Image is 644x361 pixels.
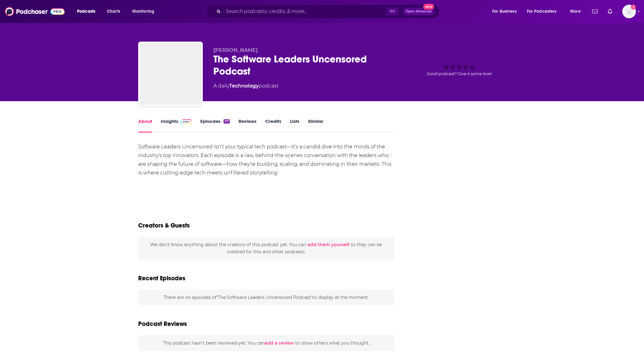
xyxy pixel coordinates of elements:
div: A daily podcast [213,82,279,90]
div: Search podcasts, credits, & more... [212,4,446,19]
a: Similar [308,118,323,133]
span: We don't know anything about the creators of this podcast yet . You can so they can be credited f... [150,242,382,254]
svg: Add a profile image [631,5,636,10]
div: 117 [224,119,230,124]
span: For Podcasters [527,7,557,16]
div: Software Leaders Uncensored isn’t your typical tech podcast—it’s a candid dive into the minds of ... [138,142,394,177]
a: Reviews [238,118,256,133]
div: Good podcast? Give it some love! [413,47,506,86]
button: add them yourself [307,242,349,247]
button: open menu [73,7,103,16]
a: InsightsPodchaser Pro [161,118,192,133]
button: Open AdvancedNew [403,8,434,15]
img: User Profile [622,5,636,18]
button: open menu [128,7,162,16]
a: Charts [103,7,124,16]
h3: Podcast Reviews [138,320,187,328]
span: This podcast hasn't been reviewed yet. You can to show others what you thought. [163,340,370,346]
button: open menu [523,7,566,16]
span: [PERSON_NAME] [213,47,258,53]
img: Podchaser - Follow, Share and Rate Podcasts [5,6,65,17]
span: Monitoring [132,7,154,16]
span: More [570,7,581,16]
span: Charts [107,7,120,16]
span: ⌘ K [387,7,398,16]
button: open menu [566,7,588,16]
a: About [138,118,152,133]
button: add a review [265,340,294,346]
span: New [423,4,434,10]
a: Episodes117 [200,118,230,133]
a: Technology [229,83,259,89]
span: Good podcast? Give it some love! [427,71,492,76]
img: Podchaser Pro [181,119,192,124]
a: Show notifications dropdown [605,6,615,17]
span: For Business [492,7,517,16]
a: Lists [290,118,299,133]
button: open menu [488,7,524,16]
button: Show profile menu [622,5,636,18]
input: Search podcasts, credits, & more... [223,7,387,16]
span: Open Advanced [406,10,432,13]
span: There are no episodes of "The Software Leaders Uncensored Podcast" to display at the moment. [164,295,369,300]
span: Logged in as jennevievef [622,5,636,18]
h2: Creators & Guests [138,222,190,229]
a: Credits [265,118,281,133]
h2: Recent Episodes [138,274,185,282]
span: Podcasts [77,7,95,16]
a: Show notifications dropdown [590,6,600,17]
